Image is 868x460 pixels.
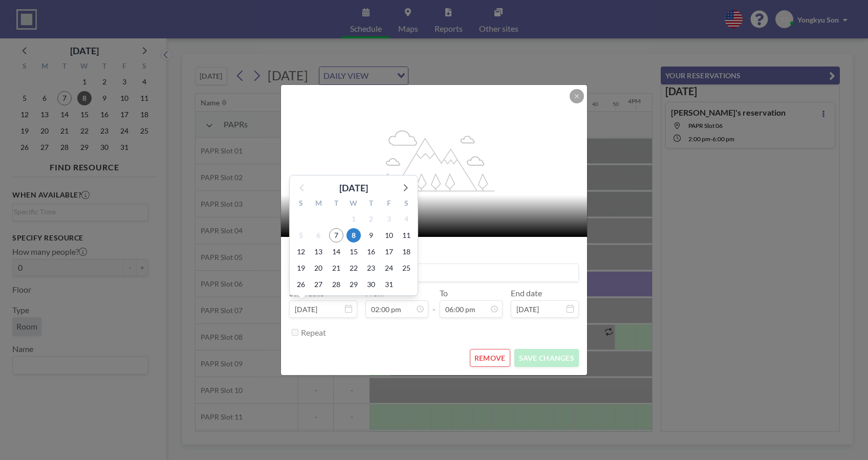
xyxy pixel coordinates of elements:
span: Sunday, October 26, 2025 [294,277,308,291]
div: [DATE] [339,180,368,194]
span: Tuesday, October 28, 2025 [329,277,343,291]
span: Monday, October 13, 2025 [311,244,325,258]
span: Sunday, October 5, 2025 [294,228,308,242]
div: S [398,197,415,210]
div: M [310,197,327,210]
span: Tuesday, October 21, 2025 [329,260,343,275]
span: Wednesday, October 29, 2025 [346,277,361,291]
span: Monday, October 20, 2025 [311,260,325,275]
span: Monday, October 27, 2025 [311,277,325,291]
span: Thursday, October 23, 2025 [364,260,378,275]
span: Sunday, October 19, 2025 [294,260,308,275]
button: REMOVE [470,349,510,367]
span: Friday, October 24, 2025 [382,260,396,275]
span: Thursday, October 30, 2025 [364,277,378,291]
span: Saturday, October 4, 2025 [399,211,414,226]
label: Repeat [301,327,326,338]
span: - [432,292,436,314]
span: Wednesday, October 1, 2025 [346,211,361,226]
h2: PAPR Slot 06 [293,203,576,218]
span: Wednesday, October 15, 2025 [346,244,361,258]
span: Tuesday, October 14, 2025 [329,244,343,258]
div: T [362,197,380,210]
button: SAVE CHANGES [514,349,579,367]
span: Saturday, October 18, 2025 [399,244,414,258]
span: Thursday, October 9, 2025 [364,228,378,242]
span: Monday, October 6, 2025 [311,228,325,242]
input: (No title) [290,264,578,281]
span: Friday, October 31, 2025 [382,277,396,291]
span: Saturday, October 25, 2025 [399,260,414,275]
div: W [345,197,362,210]
span: Saturday, October 11, 2025 [399,228,414,242]
div: S [292,197,310,210]
span: Sunday, October 12, 2025 [294,244,308,258]
span: Friday, October 10, 2025 [382,228,396,242]
span: Wednesday, October 8, 2025 [346,228,361,242]
label: End date [511,288,542,298]
span: Friday, October 17, 2025 [382,244,396,258]
label: To [440,288,448,298]
div: F [380,197,397,210]
g: flex-grow: 1.2; [374,129,495,191]
span: Thursday, October 16, 2025 [364,244,378,258]
span: Tuesday, October 7, 2025 [329,228,343,242]
span: Wednesday, October 22, 2025 [346,260,361,275]
span: Friday, October 3, 2025 [382,211,396,226]
span: Thursday, October 2, 2025 [364,211,378,226]
div: T [328,197,345,210]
